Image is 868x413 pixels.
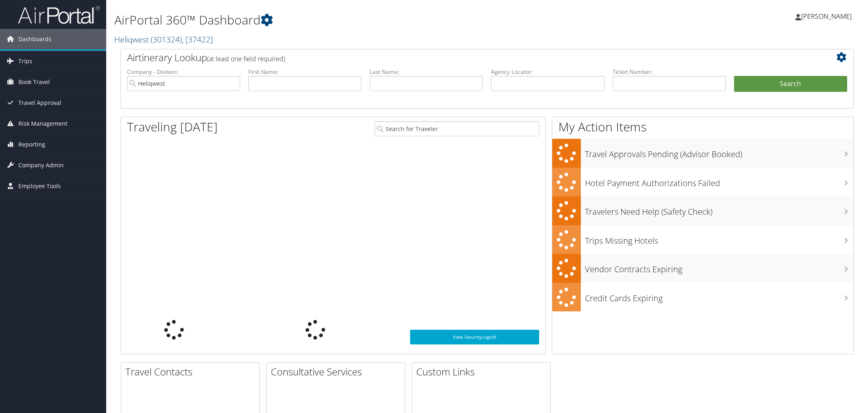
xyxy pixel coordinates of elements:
[18,93,61,113] span: Travel Approval
[18,72,50,92] span: Book Travel
[114,11,611,29] h1: AirPortal 360™ Dashboard
[585,202,853,218] h3: Travelers Need Help (Safety Check)
[127,68,240,76] label: Company - Division:
[552,139,853,168] a: Travel Approvals Pending (Advisor Booked)
[18,176,61,196] span: Employee Tools
[182,34,213,45] span: , [ 37422 ]
[552,168,853,197] a: Hotel Payment Authorizations Failed
[613,68,726,76] label: Ticket Number:
[127,51,786,64] h2: Airtinerary Lookup
[375,121,539,136] input: Search for Traveler
[734,76,847,92] button: Search
[125,365,259,379] h2: Travel Contacts
[18,113,67,134] span: Risk Management
[151,34,182,45] span: ( 301324 )
[552,254,853,283] a: Vendor Contracts Expiring
[18,51,32,71] span: Trips
[370,68,483,76] label: Last Name:
[552,118,853,135] h1: My Action Items
[585,260,853,275] h3: Vendor Contracts Expiring
[18,134,45,155] span: Reporting
[552,283,853,312] a: Credit Cards Expiring
[552,196,853,225] a: Travelers Need Help (Safety Check)
[271,365,405,379] h2: Consultative Services
[801,12,852,21] span: [PERSON_NAME]
[18,155,64,175] span: Company Admin
[491,68,604,76] label: Agency Locator:
[416,365,550,379] h2: Custom Links
[248,68,361,76] label: First Name:
[410,330,539,344] a: View SecurityLogic®
[207,54,285,63] span: (at least one field required)
[585,231,853,246] h3: Trips Missing Hotels
[552,225,853,254] a: Trips Missing Hotels
[18,5,100,24] img: airportal-logo.png
[585,173,853,189] h3: Hotel Payment Authorizations Failed
[18,29,51,49] span: Dashboards
[127,118,218,135] h1: Traveling [DATE]
[795,4,860,29] a: [PERSON_NAME]
[114,34,213,45] a: Heliqwest
[585,289,853,304] h3: Credit Cards Expiring
[585,144,853,160] h3: Travel Approvals Pending (Advisor Booked)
